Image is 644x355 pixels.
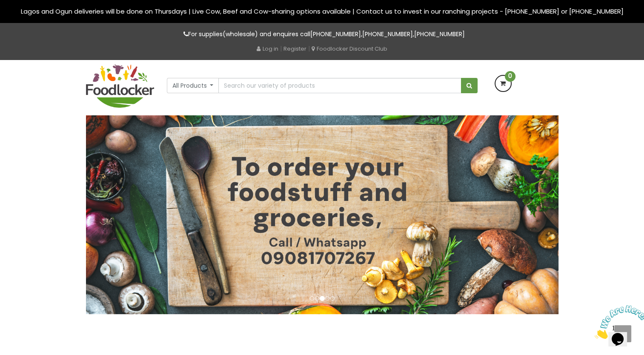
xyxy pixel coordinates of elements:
span: Lagos and Ogun deliveries will be done on Thursdays | Live Cow, Beef and Cow-sharing options avai... [21,7,624,16]
a: [PHONE_NUMBER] [310,30,361,38]
a: [PHONE_NUMBER] [414,30,465,38]
span: 0 [505,71,515,82]
a: Register [283,45,306,53]
iframe: chat widget [591,302,644,342]
p: For supplies(wholesale) and enquires call , , [86,29,558,39]
img: Chat attention grabber [3,3,56,37]
span: | [308,44,310,53]
a: Log in [257,45,278,53]
a: Foodlocker Discount Club [312,45,387,53]
button: All Products [167,78,219,93]
span: | [280,44,282,53]
img: FoodLocker [86,64,154,108]
a: [PHONE_NUMBER] [362,30,413,38]
span: 1 [3,3,7,11]
input: Search our variety of products [218,78,461,93]
img: Foodlocker Call to Order [86,115,558,314]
